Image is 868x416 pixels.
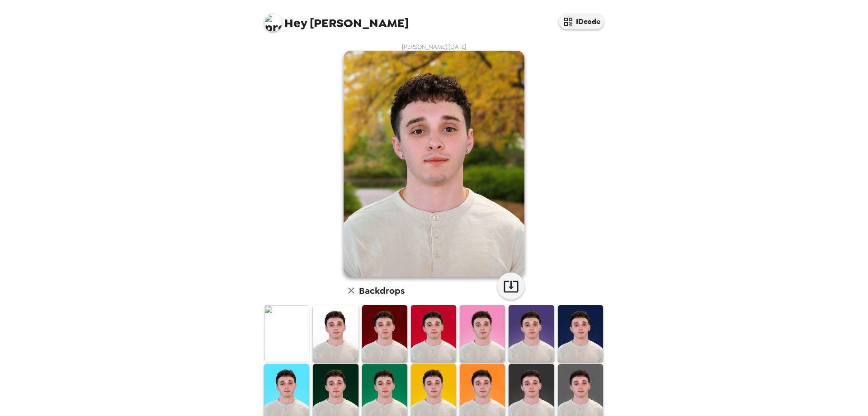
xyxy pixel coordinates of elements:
h6: Backdrops [359,283,405,298]
img: user [344,51,524,277]
img: Original [264,305,309,362]
span: [PERSON_NAME] , [DATE] [402,43,467,51]
button: IDcode [559,14,604,29]
span: [PERSON_NAME] [264,9,409,29]
span: Hey [284,15,307,31]
img: profile pic [264,14,282,32]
